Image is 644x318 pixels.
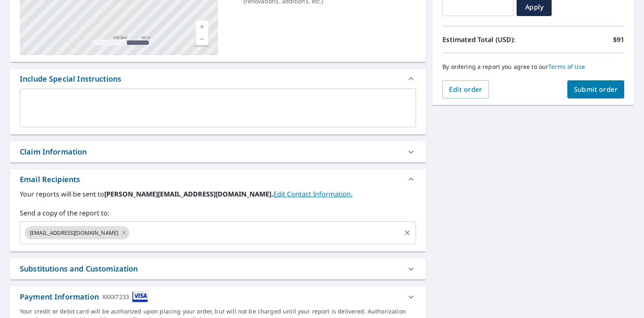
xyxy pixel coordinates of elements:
p: Estimated Total (USD): [442,35,533,44]
button: Clear [402,227,413,238]
div: XXXX7233 [102,291,129,302]
div: Include Special Instructions [10,69,426,89]
button: Submit order [567,80,625,98]
div: Claim Information [20,146,87,157]
button: Edit order [442,80,489,98]
span: Edit order [449,85,482,94]
label: Send a copy of the report to: [20,208,416,218]
span: [EMAIL_ADDRESS][DOMAIN_NAME] [25,229,123,237]
p: By ordering a report you agree to our [442,63,624,70]
img: cardImage [132,291,148,302]
span: Apply [523,2,545,12]
span: Submit order [574,85,618,94]
div: Substitutions and Customization [10,258,426,279]
b: [PERSON_NAME][EMAIL_ADDRESS][DOMAIN_NAME]. [104,189,273,199]
a: Current Level 17, Zoom In [196,21,208,33]
a: EditContactInfo [273,189,353,199]
div: Claim Information [10,141,426,162]
div: Payment InformationXXXX7233cardImage [10,286,426,307]
label: Your reports will be sent to [20,189,416,199]
a: Current Level 17, Zoom Out [196,33,208,45]
a: Terms of Use [548,63,585,70]
div: [EMAIL_ADDRESS][DOMAIN_NAME] [25,226,129,239]
p: $91 [613,35,624,44]
div: Substitutions and Customization [20,263,138,274]
div: Email Recipients [10,169,426,189]
div: Email Recipients [20,174,80,185]
div: Payment Information [20,291,148,302]
div: Include Special Instructions [20,73,121,84]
